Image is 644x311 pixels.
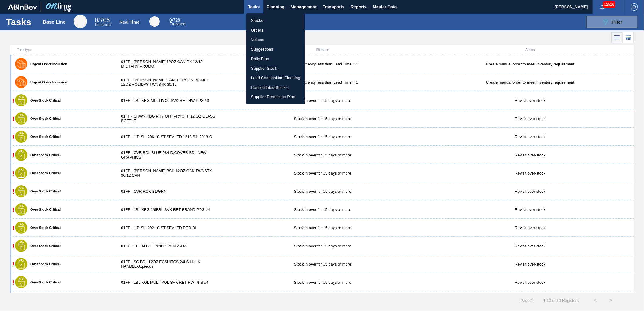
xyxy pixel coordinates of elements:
[246,64,305,73] a: Supplier Stock
[246,45,305,54] a: Suggestions
[246,54,305,64] a: Daily Plan
[246,73,305,83] a: Load Composition Planning
[246,83,305,92] a: Consolidated Stocks
[246,25,305,35] a: Orders
[246,16,305,25] a: Stocks
[246,35,305,45] a: Volume
[246,92,305,102] a: Supplier Production Plan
